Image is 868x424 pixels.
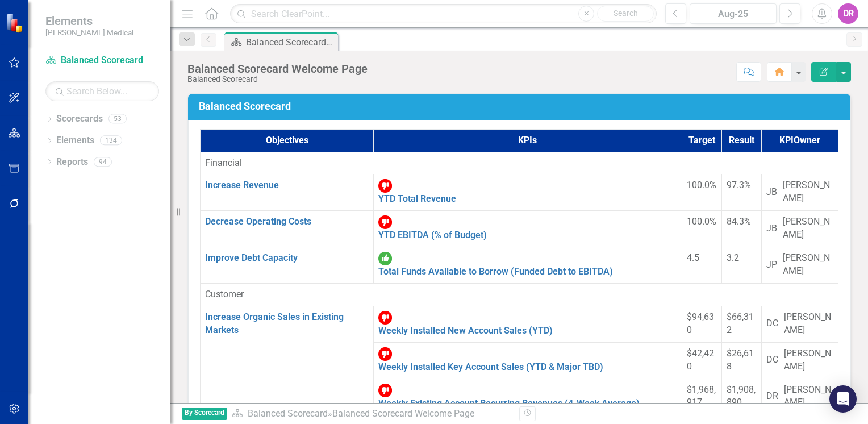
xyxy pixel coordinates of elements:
td: Double-Click to Edit Right Click for Context Menu [201,174,374,211]
a: Reports [56,156,88,169]
span: Elements [45,14,133,28]
div: [PERSON_NAME] [783,215,833,242]
span: $1,908,890 [727,384,756,408]
div: [PERSON_NAME] [784,384,833,410]
div: [PERSON_NAME] [784,311,833,337]
div: Balanced Scorecard Welcome Page [332,408,474,419]
span: Search [614,9,638,18]
a: YTD EBITDA (% of Budget) [378,230,487,240]
td: Double-Click to Edit Right Click for Context Menu [374,247,682,284]
td: Double-Click to Edit Right Click for Context Menu [374,306,682,342]
div: DC [766,354,778,367]
button: Search [597,6,654,22]
span: $66,312 [727,311,754,335]
td: Double-Click to Edit [201,152,838,174]
div: [PERSON_NAME] [784,347,833,373]
a: Weekly Existing Account Recurring Revenues (4-Week Average) [378,398,640,409]
span: 97.3% [727,180,751,190]
span: $94,630 [687,311,714,335]
td: Double-Click to Edit Right Click for Context Menu [201,306,374,415]
div: 134 [100,136,122,146]
img: On or Above Target [378,252,392,265]
a: Decrease Operating Costs [205,216,311,227]
td: Double-Click to Edit [762,306,838,342]
div: [PERSON_NAME] [783,252,833,278]
div: Target [687,134,717,147]
div: Balanced Scorecard Welcome Page [246,35,335,49]
div: » [232,408,511,421]
button: DR [838,3,858,24]
a: Weekly Installed New Account Sales (YTD) [378,325,553,336]
img: Below Target [378,179,392,193]
span: 3.2 [727,252,739,263]
div: KPIs [378,134,677,147]
a: YTD Total Revenue [378,193,456,204]
span: 100.0% [687,180,716,190]
div: [PERSON_NAME] [783,179,833,205]
div: 53 [108,114,127,124]
td: Double-Click to Edit Right Click for Context Menu [374,379,682,415]
td: Double-Click to Edit Right Click for Context Menu [374,342,682,379]
a: Scorecards [56,113,103,126]
small: [PERSON_NAME] Medical [45,28,133,37]
div: DR [766,390,778,403]
td: Double-Click to Edit [762,342,838,379]
div: Balanced Scorecard [187,75,368,84]
td: Double-Click to Edit [762,211,838,247]
div: JP [766,259,777,272]
td: Double-Click to Edit Right Click for Context Menu [201,211,374,247]
div: JB [766,222,777,235]
div: Result [727,134,757,147]
input: Search ClearPoint... [230,4,657,24]
td: Double-Click to Edit Right Click for Context Menu [374,211,682,247]
a: Increase Organic Sales in Existing Markets [205,311,344,335]
img: ClearPoint Strategy [6,13,26,32]
a: Balanced Scorecard [45,54,159,67]
a: Total Funds Available to Borrow (Funded Debt to EBITDA) [378,266,613,277]
img: Below Target [378,311,392,325]
input: Search Below... [45,81,159,101]
a: Elements [56,134,94,147]
div: Balanced Scorecard Welcome Page [187,63,368,75]
img: Below Target [378,347,392,361]
div: KPI Owner [766,134,833,147]
span: $1,968,917 [687,384,716,408]
button: Aug-25 [690,3,777,24]
span: $42,420 [687,348,714,372]
img: Below Target [378,384,392,397]
div: Open Intercom Messenger [829,385,857,413]
span: 4.5 [687,252,699,263]
div: DC [766,317,778,330]
img: Below Target [378,215,392,229]
a: Increase Revenue [205,180,279,190]
div: Aug-25 [694,7,773,21]
div: 94 [94,157,112,167]
td: Double-Click to Edit [201,284,838,306]
div: JB [766,186,777,199]
a: Balanced Scorecard [248,408,328,419]
a: Weekly Installed Key Account Sales (YTD & Major TBD) [378,361,603,372]
span: By Scorecard [182,408,227,421]
span: Customer [205,289,244,300]
td: Double-Click to Edit Right Click for Context Menu [201,247,374,284]
td: Double-Click to Edit [762,174,838,211]
td: Double-Click to Edit [762,379,838,415]
span: 100.0% [687,216,716,227]
span: $26,618 [727,348,754,372]
td: Double-Click to Edit Right Click for Context Menu [374,174,682,211]
td: Double-Click to Edit [762,247,838,284]
span: 84.3% [727,216,751,227]
span: Financial [205,157,242,168]
h3: Balanced Scorecard [199,101,844,112]
div: Objectives [205,134,369,147]
a: Improve Debt Capacity [205,252,298,263]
